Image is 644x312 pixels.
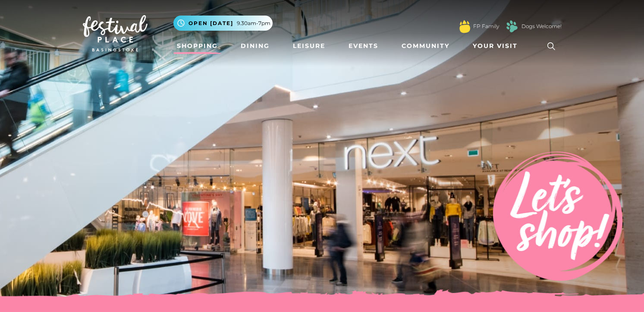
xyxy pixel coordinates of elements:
a: Shopping [173,38,221,54]
a: Your Visit [469,38,525,54]
a: Dogs Welcome! [521,22,562,30]
a: Events [345,38,382,54]
a: Dining [237,38,273,54]
button: Open [DATE] 9.30am-7pm [173,16,273,31]
span: Your Visit [473,41,518,51]
a: FP Family [473,22,499,30]
a: Community [398,38,453,54]
span: Open [DATE] [188,19,233,27]
img: Festival Place Logo [83,15,148,51]
span: 9.30am-7pm [237,19,270,27]
a: Leisure [289,38,329,54]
